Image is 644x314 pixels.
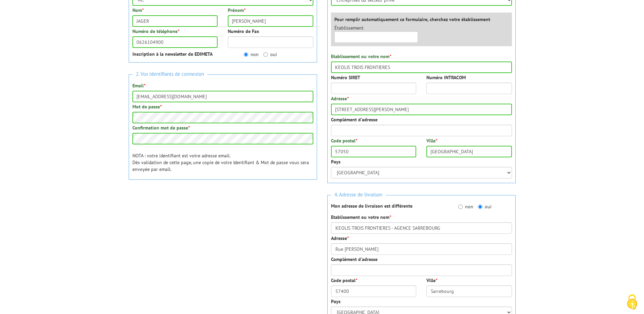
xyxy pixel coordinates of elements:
[132,82,145,89] label: Email
[334,16,490,23] label: Pour remplir automatiquement ce formulaire, cherchez votre établissement
[331,203,412,209] strong: Mon adresse de livraison est différente
[426,74,466,81] label: Numéro INTRACOM
[132,70,207,79] span: 2. Vos identifiants de connexion
[624,294,641,311] img: Cookies (fenêtre modale)
[426,277,437,284] label: Ville
[263,52,268,57] input: oui
[132,152,313,173] p: NOTA : votre identifiant est votre adresse email. Dès validation de cette page, une copie de votr...
[263,51,277,58] label: oui
[132,103,162,110] label: Mot de passe
[458,205,463,209] input: non
[331,277,357,284] label: Code postal
[331,214,391,221] label: Etablissement ou votre nom
[331,235,349,242] label: Adresse
[329,24,423,43] div: Établissement
[458,203,473,210] label: non
[478,203,492,210] label: oui
[129,192,232,218] iframe: reCAPTCHA
[132,124,190,131] label: Confirmation mot de passe
[331,137,357,144] label: Code postal
[620,291,644,314] button: Cookies (fenêtre modale)
[244,52,248,57] input: non
[331,298,341,305] label: Pays
[331,53,391,60] label: Etablissement ou votre nom
[478,205,482,209] input: oui
[228,7,245,14] label: Prénom
[132,51,213,57] strong: Inscription à la newsletter de EDIMETA
[331,256,378,263] label: Complément d'adresse
[132,7,144,14] label: Nom
[132,28,179,35] label: Numéro de téléphone
[331,190,386,199] span: 4. Adresse de livraison
[331,116,378,123] label: Complément d'adresse
[331,95,349,102] label: Adresse
[426,137,437,144] label: Ville
[331,158,341,165] label: Pays
[228,28,259,35] label: Numéro de Fax
[331,74,360,81] label: Numéro SIRET
[244,51,259,58] label: non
